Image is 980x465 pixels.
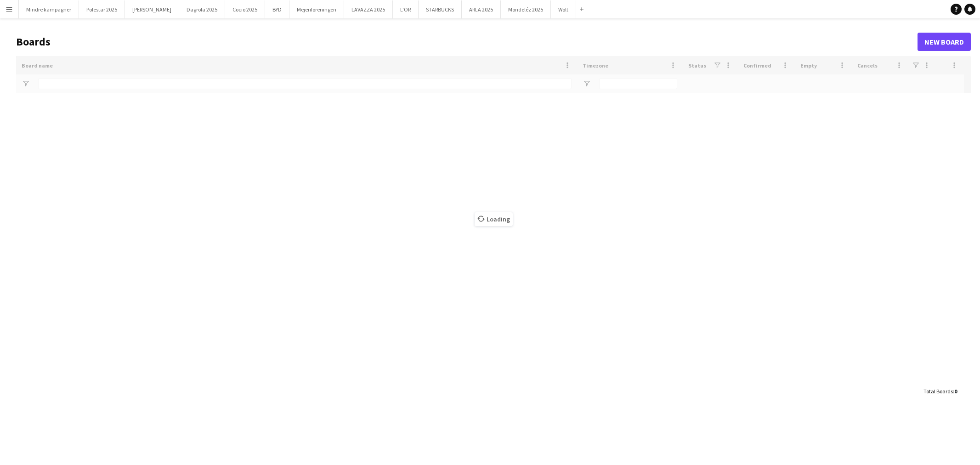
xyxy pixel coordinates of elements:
button: STARBUCKS [419,0,462,18]
span: Total Boards [923,388,953,395]
button: [PERSON_NAME] [125,0,179,18]
button: Mindre kampagner [19,0,79,18]
button: ARLA 2025 [462,0,501,18]
span: 0 [954,388,957,395]
div: : [923,382,957,400]
h1: Boards [16,35,918,49]
button: Wolt [551,0,576,18]
button: Dagrofa 2025 [179,0,225,18]
button: BYD [265,0,289,18]
span: Loading [475,212,513,226]
button: Cocio 2025 [225,0,265,18]
button: Mondeléz 2025 [501,0,551,18]
button: LAVAZZA 2025 [344,0,393,18]
button: L'OR [393,0,419,18]
a: New Board [918,33,971,51]
button: Polestar 2025 [79,0,125,18]
button: Mejeriforeningen [289,0,344,18]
